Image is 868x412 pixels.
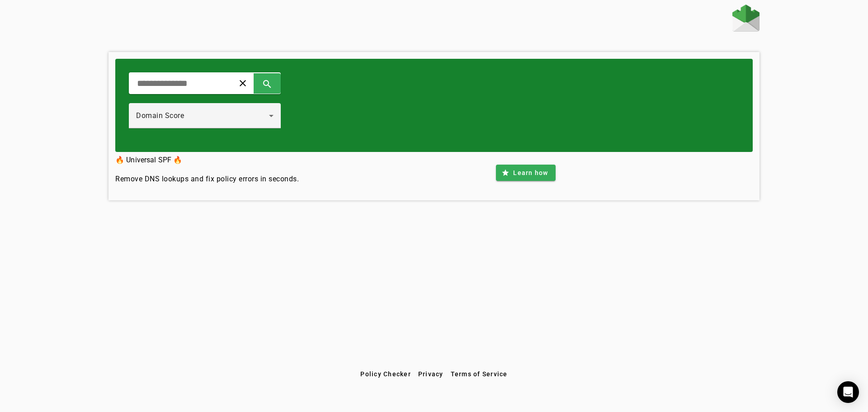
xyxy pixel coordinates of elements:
span: Privacy [418,370,443,378]
span: Policy Checker [360,370,411,378]
button: Learn how [496,165,555,181]
img: Fraudmarc Logo [732,5,759,32]
button: Privacy [415,366,447,382]
span: Domain Score [136,111,184,120]
a: Home [732,5,759,34]
div: Open Intercom Messenger [837,381,859,403]
h3: 🔥 Universal SPF 🔥 [115,154,299,166]
button: Terms of Service [447,366,511,382]
h4: Remove DNS lookups and fix policy errors in seconds. [115,174,299,185]
span: Learn how [513,168,548,177]
button: Policy Checker [357,366,415,382]
span: Terms of Service [451,370,508,378]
